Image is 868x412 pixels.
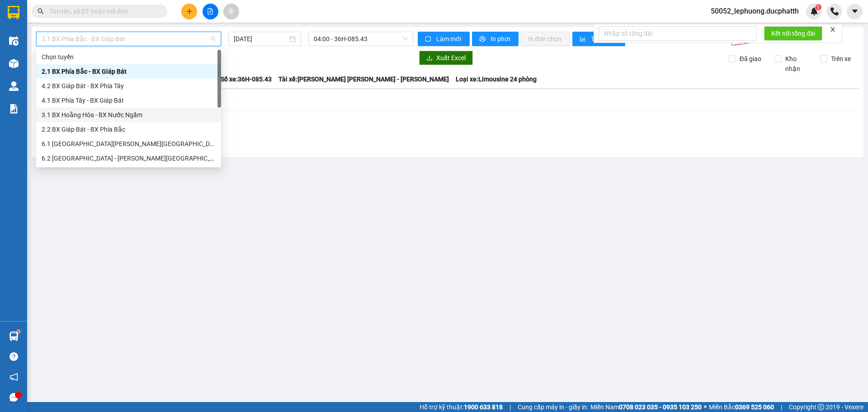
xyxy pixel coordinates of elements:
span: ⚪️ [704,405,707,409]
button: downloadXuất Excel [419,51,473,65]
span: Kết nối tổng đài [771,28,815,38]
div: 2.2 BX Giáp Bát - BX Phía Bắc [36,122,221,137]
button: bar-chartThống kê [572,32,625,46]
span: Làm mới [436,34,462,44]
img: warehouse-icon [9,331,19,341]
button: aim [223,4,239,19]
span: | [509,402,511,412]
strong: 1900 633 818 [464,403,503,411]
span: Miền Nam [590,402,702,412]
button: plus [181,4,197,19]
div: Chọn tuyến [42,52,216,62]
span: Tài xế: [PERSON_NAME] [PERSON_NAME] - [PERSON_NAME] [278,74,449,84]
span: bar-chart [580,36,587,43]
span: 1 [816,4,820,10]
img: logo-vxr [8,6,19,19]
span: Cung cấp máy in - giấy in: [518,402,588,412]
span: Loại xe: Limousine 24 phòng [456,74,537,84]
span: notification [9,373,18,381]
img: warehouse-icon [9,59,19,68]
span: copyright [818,404,824,410]
span: message [9,393,18,402]
span: caret-down [851,7,859,15]
img: warehouse-icon [9,36,19,46]
span: 04:00 - 36H-085.43 [314,32,408,46]
span: In phơi [491,34,511,44]
span: file-add [207,8,213,14]
div: 2.1 BX Phía Bắc - BX Giáp Bát [36,64,221,79]
button: In đơn chọn [521,32,570,46]
div: 6.1 [GEOGRAPHIC_DATA][PERSON_NAME][GEOGRAPHIC_DATA] [42,139,216,149]
button: syncLàm mới [418,32,470,46]
span: Đã giao [736,54,765,64]
span: close [830,26,836,33]
div: 4.2 BX Giáp Bát - BX Phía Tây [36,79,221,93]
div: 3.1 BX Hoằng Hóa - BX Nước Ngầm [42,110,216,120]
span: aim [228,8,234,14]
div: 6.2 Hà Nội - Thanh Hóa [36,151,221,166]
input: 15/08/2025 [234,34,288,44]
input: Nhập số tổng đài [599,26,757,41]
span: 2.1 BX Phía Bắc - BX Giáp Bát [42,32,216,46]
img: icon-new-feature [810,7,818,15]
strong: 0708 023 035 - 0935 103 250 [619,403,702,411]
span: Miền Bắc [709,402,774,412]
img: solution-icon [9,104,19,114]
sup: 1 [17,330,20,333]
span: | [781,402,782,412]
div: Chọn tuyến [36,50,221,64]
span: 50052_lephuong.ducphatth [703,5,806,17]
input: Tìm tên, số ĐT hoặc mã đơn [50,6,156,16]
div: 4.1 BX Phía Tây - BX Giáp Bát [42,95,216,105]
div: 4.2 BX Giáp Bát - BX Phía Tây [42,81,216,91]
span: Số xe: 36H-085.43 [221,74,272,84]
div: 6.2 [GEOGRAPHIC_DATA] - [PERSON_NAME][GEOGRAPHIC_DATA][PERSON_NAME] [42,153,216,163]
button: printerIn phơi [472,32,519,46]
span: Trên xe [827,54,854,64]
span: Hỗ trợ kỹ thuật: [420,402,503,412]
div: 6.1 Thanh Hóa - Hà Nội [36,137,221,151]
span: question-circle [9,352,18,361]
span: printer [479,36,487,43]
div: 4.1 BX Phía Tây - BX Giáp Bát [36,93,221,108]
span: sync [425,36,433,43]
div: 3.1 BX Hoằng Hóa - BX Nước Ngầm [36,108,221,122]
button: Kết nối tổng đài [764,26,822,41]
img: warehouse-icon [9,81,19,91]
div: 2.1 BX Phía Bắc - BX Giáp Bát [42,66,216,76]
img: phone-icon [830,7,839,15]
strong: 0369 525 060 [735,403,774,411]
span: search [38,8,44,14]
span: Kho nhận [782,54,813,74]
div: 2.2 BX Giáp Bát - BX Phía Bắc [42,124,216,134]
button: file-add [203,4,218,19]
sup: 1 [815,4,821,10]
button: caret-down [847,4,863,19]
span: plus [186,8,193,14]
